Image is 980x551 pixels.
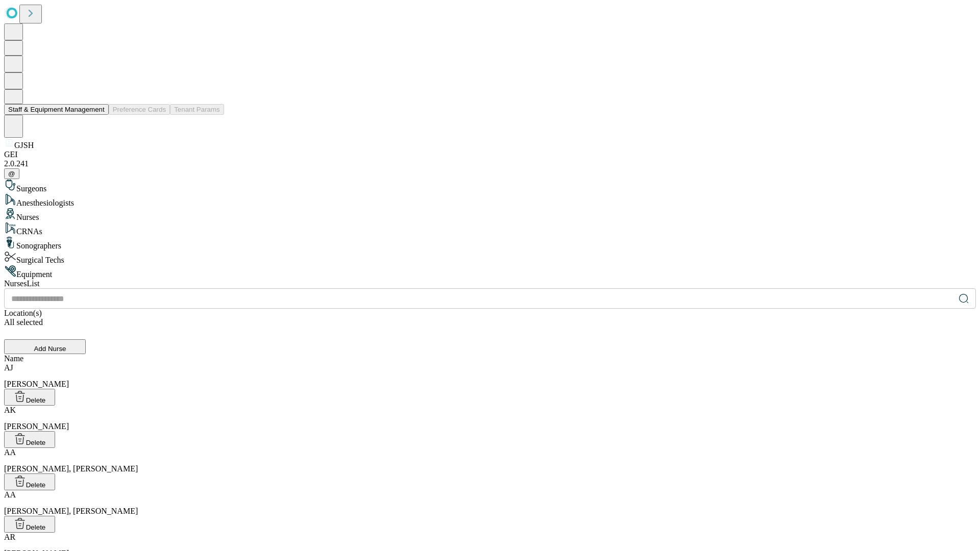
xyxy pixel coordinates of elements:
div: [PERSON_NAME], [PERSON_NAME] [4,448,976,473]
div: Surgeons [4,179,976,193]
span: AK [4,406,16,414]
div: 2.0.241 [4,159,976,168]
span: AA [4,490,16,499]
div: Nurses [4,208,976,222]
div: [PERSON_NAME] [4,363,976,389]
button: Add Nurse [4,339,86,354]
button: Staff & Equipment Management [4,104,109,115]
button: Preference Cards [109,104,170,115]
div: [PERSON_NAME], [PERSON_NAME] [4,490,976,516]
button: @ [4,168,19,179]
button: Delete [4,516,55,533]
div: Nurses List [4,279,976,288]
span: AA [4,448,16,457]
button: Delete [4,431,55,448]
span: @ [8,170,15,178]
span: AR [4,533,15,541]
div: Equipment [4,265,976,279]
span: GJSH [14,141,34,149]
span: Delete [26,439,46,446]
span: Delete [26,481,46,489]
span: Add Nurse [34,345,66,353]
div: Name [4,354,976,363]
div: [PERSON_NAME] [4,406,976,431]
div: Anesthesiologists [4,193,976,208]
span: Location(s) [4,309,42,317]
div: GEI [4,150,976,159]
button: Tenant Params [170,104,224,115]
button: Delete [4,473,55,490]
span: Delete [26,396,46,404]
div: CRNAs [4,222,976,236]
div: Sonographers [4,236,976,251]
div: All selected [4,318,976,327]
button: Delete [4,389,55,406]
span: AJ [4,363,13,372]
div: Surgical Techs [4,251,976,265]
span: Delete [26,523,46,531]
